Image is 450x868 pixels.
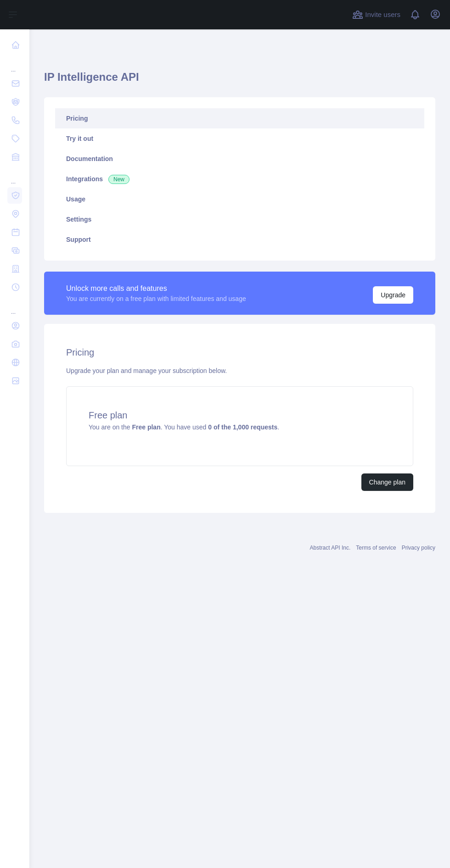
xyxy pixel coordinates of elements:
a: Try it out [55,128,424,149]
button: Upgrade [373,286,413,304]
div: ... [7,167,22,185]
a: Pricing [55,108,424,128]
div: You are currently on a free plan with limited features and usage [66,294,246,303]
h2: Pricing [66,346,413,359]
div: Unlock more calls and features [66,283,246,294]
h4: Free plan [89,409,391,422]
div: Upgrade your plan and manage your subscription below. [66,366,413,375]
a: Usage [55,189,424,209]
span: You are on the . You have used . [89,423,279,431]
div: ... [7,55,22,73]
a: Privacy policy [402,545,435,551]
a: Abstract API Inc. [310,545,351,551]
a: Settings [55,209,424,229]
button: Change plan [361,473,413,491]
span: New [108,175,129,184]
a: Terms of service [356,545,396,551]
span: Invite users [365,10,400,20]
div: ... [7,297,22,316]
h1: IP Intelligence API [44,70,435,92]
a: Support [55,229,424,250]
strong: 0 of the 1,000 requests [208,423,277,431]
button: Invite users [350,7,402,22]
a: Integrations New [55,169,424,189]
a: Documentation [55,149,424,169]
strong: Free plan [132,423,160,431]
